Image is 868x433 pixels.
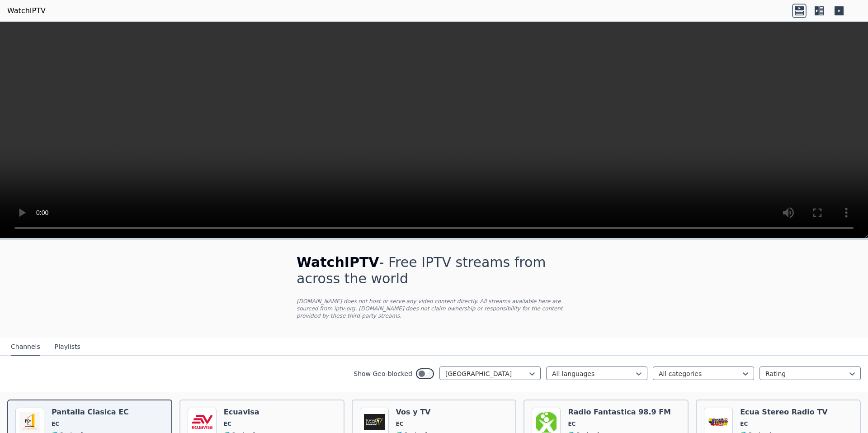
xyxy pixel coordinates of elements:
span: EC [568,420,576,428]
h6: Pantalla Clasica EC [52,408,129,417]
h6: Vos y TV [396,408,436,417]
span: EC [52,420,59,428]
label: Show Geo-blocked [354,369,412,378]
h6: Ecuavisa [224,408,264,417]
h1: - Free IPTV streams from across the world [297,254,571,287]
span: EC [740,420,748,428]
h6: Radio Fantastica 98.9 FM [568,408,671,417]
span: EC [224,420,231,428]
span: EC [396,420,404,428]
a: iptv-org [334,305,355,312]
span: WatchIPTV [297,254,379,270]
button: Channels [11,338,40,356]
button: Playlists [55,338,80,356]
a: WatchIPTV [7,5,46,16]
p: [DOMAIN_NAME] does not host or serve any video content directly. All streams available here are s... [297,298,571,319]
h6: Ecua Stereo Radio TV [740,408,827,417]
